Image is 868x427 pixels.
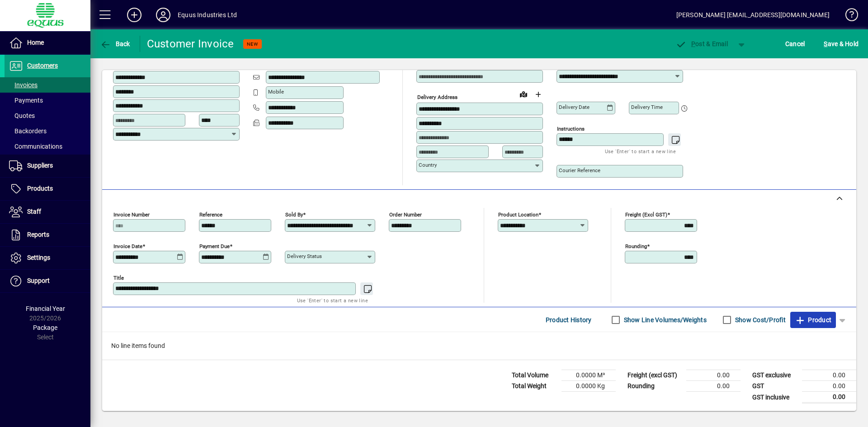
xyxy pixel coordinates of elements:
[839,2,857,31] a: Knowledge Base
[9,112,35,119] span: Quotes
[790,312,836,328] button: Product
[676,8,830,22] div: [PERSON_NAME] [EMAIL_ADDRESS][DOMAIN_NAME]
[671,36,732,52] button: Post & Email
[623,381,686,392] td: Rounding
[631,104,663,110] mat-label: Delivery time
[102,332,856,360] div: No line items found
[389,211,422,218] mat-label: Order number
[5,77,90,93] a: Invoices
[802,381,856,392] td: 0.00
[561,381,616,392] td: 0.0000 Kg
[748,370,802,381] td: GST exclusive
[5,270,90,292] a: Support
[178,8,237,22] div: Equus Industries Ltd
[733,315,786,324] label: Show Cost/Profit
[686,381,741,392] td: 0.00
[100,40,130,47] span: Back
[5,32,90,54] a: Home
[98,36,132,52] button: Back
[9,127,47,135] span: Backorders
[199,211,222,218] mat-label: Reference
[824,40,827,47] span: S
[5,108,90,123] a: Quotes
[783,36,807,52] button: Cancel
[802,370,856,381] td: 0.00
[120,7,149,23] button: Add
[5,178,90,200] a: Products
[149,7,178,23] button: Profile
[5,224,90,246] a: Reports
[557,126,585,132] mat-label: Instructions
[605,146,676,156] mat-hint: Use 'Enter' to start a new line
[507,370,561,381] td: Total Volume
[27,231,49,238] span: Reports
[27,62,58,69] span: Customers
[9,97,43,104] span: Payments
[113,275,124,281] mat-label: Title
[531,87,545,102] button: Choose address
[27,208,41,215] span: Staff
[227,56,242,70] button: Copy to Delivery address
[5,247,90,269] a: Settings
[5,123,90,139] a: Backorders
[268,89,284,95] mat-label: Mobile
[748,392,802,403] td: GST inclusive
[5,93,90,108] a: Payments
[26,305,65,312] span: Financial Year
[27,277,50,284] span: Support
[622,315,707,324] label: Show Line Volumes/Weights
[625,211,667,218] mat-label: Freight (excl GST)
[824,37,859,51] span: ave & Hold
[199,243,230,249] mat-label: Payment due
[498,211,538,218] mat-label: Product location
[748,381,802,392] td: GST
[27,162,53,169] span: Suppliers
[686,370,741,381] td: 0.00
[113,243,142,249] mat-label: Invoice date
[507,381,561,392] td: Total Weight
[419,162,437,168] mat-label: Country
[27,185,53,192] span: Products
[297,295,368,305] mat-hint: Use 'Enter' to start a new line
[5,201,90,223] a: Staff
[559,167,600,174] mat-label: Courier Reference
[287,253,322,259] mat-label: Delivery status
[5,139,90,154] a: Communications
[5,155,90,177] a: Suppliers
[785,37,805,51] span: Cancel
[561,370,616,381] td: 0.0000 M³
[147,37,234,51] div: Customer Invoice
[9,143,62,150] span: Communications
[9,81,38,89] span: Invoices
[802,392,856,403] td: 0.00
[542,312,595,328] button: Product History
[691,40,695,47] span: P
[795,313,831,327] span: Product
[623,370,686,381] td: Freight (excl GST)
[27,39,44,46] span: Home
[546,313,592,327] span: Product History
[247,41,258,47] span: NEW
[559,104,590,110] mat-label: Delivery date
[821,36,861,52] button: Save & Hold
[33,324,57,331] span: Package
[516,87,531,101] a: View on map
[27,254,50,261] span: Settings
[285,211,303,218] mat-label: Sold by
[90,36,140,52] app-page-header-button: Back
[675,40,728,47] span: ost & Email
[625,243,647,249] mat-label: Rounding
[113,211,150,218] mat-label: Invoice number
